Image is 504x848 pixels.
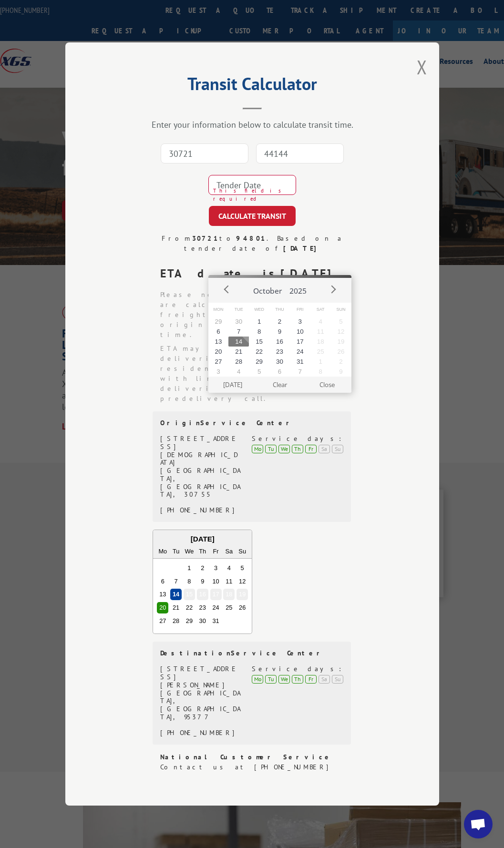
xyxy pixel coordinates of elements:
button: 7 [228,327,249,337]
button: 29 [208,317,229,327]
span: Fri [290,303,310,317]
div: [GEOGRAPHIC_DATA], [GEOGRAPHIC_DATA], 95377 [160,689,241,721]
div: Mo [252,445,263,453]
button: Close modal [417,54,427,80]
button: 28 [228,357,249,367]
button: 6 [269,367,290,377]
div: Tu [265,675,277,684]
div: Fr [305,445,317,453]
div: Choose Friday, October 31st, 2025 [210,615,221,627]
div: Choose Tuesday, October 28th, 2025 [170,615,182,627]
button: Clear [256,377,303,393]
h2: Transit Calculator [113,77,391,95]
strong: 94801 [236,234,267,243]
button: 15 [249,337,269,347]
button: [DATE] [209,377,256,393]
button: 4 [228,367,249,377]
div: Choose Monday, October 27th, 2025 [157,615,168,627]
div: Choose Saturday, October 4th, 2025 [223,562,235,574]
div: Choose Friday, October 3rd, 2025 [210,562,221,574]
button: 14 [228,337,249,347]
div: Choose Wednesday, October 15th, 2025 [183,589,195,600]
div: [PHONE_NUMBER] [160,729,241,737]
div: Th [292,445,303,453]
div: Choose Friday, October 24th, 2025 [210,602,221,613]
div: Destination Service Center [160,649,343,657]
div: Choose Wednesday, October 29th, 2025 [183,615,195,627]
button: 6 [208,327,229,337]
button: 8 [310,367,331,377]
div: month 2025-10 [156,562,249,628]
div: Fr [210,546,221,557]
button: 25 [310,347,331,357]
div: Choose Sunday, October 26th, 2025 [237,602,248,613]
strong: 30721 [192,234,219,243]
button: 4 [310,317,331,327]
button: 1 [310,357,331,367]
div: Choose Monday, October 6th, 2025 [157,576,168,587]
button: 5 [249,367,269,377]
div: Choose Monday, October 20th, 2025 [157,602,168,613]
button: 17 [290,337,310,347]
button: 19 [331,337,351,347]
button: 12 [331,327,351,337]
div: [STREET_ADDRESS][PERSON_NAME] [160,665,241,689]
span: Wed [249,303,269,317]
div: ETA date is [160,265,352,282]
button: 26 [331,347,351,357]
div: Open chat [464,810,493,838]
div: Mo [157,546,168,557]
span: Tue [228,303,249,317]
button: 13 [208,337,229,347]
div: Sa [223,546,235,557]
div: Choose Sunday, October 12th, 2025 [237,576,248,587]
div: Service days: [252,665,343,673]
div: Tu [170,546,182,557]
button: 23 [269,347,290,357]
div: Sa [319,445,330,453]
input: Tender Date [208,175,296,195]
div: [GEOGRAPHIC_DATA], [GEOGRAPHIC_DATA], 30755 [160,467,241,499]
div: We [278,675,290,684]
button: 1 [249,317,269,327]
div: Tu [265,445,277,453]
button: 20 [208,347,229,357]
button: 10 [290,327,310,337]
div: Origin Service Center [160,419,343,427]
div: Service days: [252,435,343,443]
div: Choose Monday, October 13th, 2025 [157,589,168,600]
div: Choose Tuesday, October 14th, 2025 [170,589,182,600]
div: Choose Thursday, October 16th, 2025 [196,589,208,600]
button: 9 [331,367,351,377]
span: Sat [310,303,331,317]
button: 11 [310,327,331,337]
button: 8 [249,327,269,337]
button: 9 [269,327,290,337]
button: 30 [228,317,249,327]
div: Choose Sunday, October 19th, 2025 [237,589,248,600]
div: We [183,546,195,557]
div: Th [196,546,208,557]
li: ETA may be affected for deliveries made to residential areas, areas with limited access, or deliv... [160,344,352,404]
button: 2 [331,357,351,367]
strong: [DATE] [283,244,320,253]
div: Choose Wednesday, October 1st, 2025 [183,562,195,574]
button: Close [303,377,350,393]
button: 27 [208,357,229,367]
div: Sa [319,675,330,684]
div: Su [237,546,248,557]
div: Choose Thursday, October 30th, 2025 [196,615,208,627]
div: Choose Tuesday, October 21st, 2025 [170,602,182,613]
button: 2 [269,317,290,327]
button: 3 [290,317,310,327]
button: 5 [331,317,351,327]
div: Choose Saturday, October 18th, 2025 [223,589,235,600]
button: 18 [310,337,331,347]
button: October [249,278,286,300]
li: Please note that ETA dates are calculated based on freight being tendered at origin before 5:00 p... [160,290,352,340]
div: [DATE] [153,534,252,545]
button: 30 [269,357,290,367]
div: From to . Based on a tender date of [153,234,352,254]
div: Choose Thursday, October 9th, 2025 [196,576,208,587]
strong: National Customer Service [160,753,332,761]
